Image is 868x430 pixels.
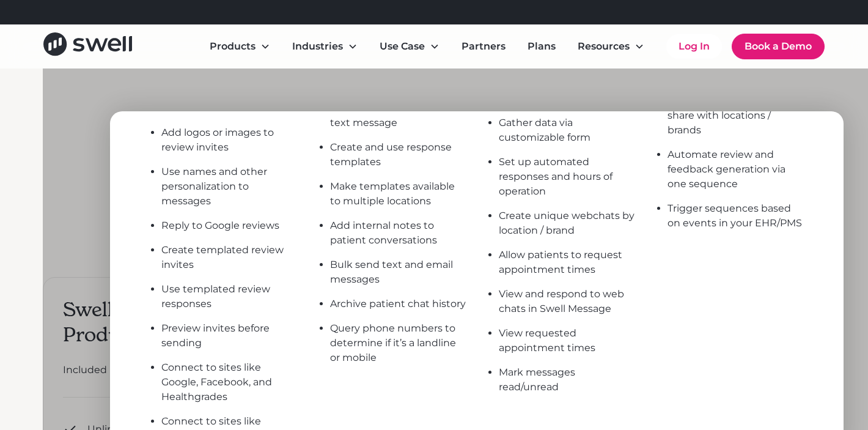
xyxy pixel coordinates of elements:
div: Create templated review invites [161,243,298,272]
div: Resources [578,39,630,54]
div: Templatize sequences to share with locations / brands [668,94,804,138]
div: Industries [292,39,343,54]
div: Set up automated responses and hours of operation [499,155,636,199]
div: Create and use response templates [330,140,467,169]
div: Bulk send text and email messages [330,258,467,287]
div: Gather data via customizable form [499,116,636,145]
div: Mark messages read/unread [499,365,636,395]
div: Products [210,39,256,54]
div: View and respond to web chats in Swell Message [499,287,636,316]
div: Add internal notes to patient conversations [330,218,467,248]
div: Industries [282,34,367,59]
div: Resources [568,34,654,59]
div: Use Case [380,39,425,54]
div: Allow patients to request appointment times [499,248,636,277]
a: home [43,32,132,60]
a: Plans [518,34,565,59]
div: Use Case [370,34,449,59]
div: Preview invites before sending [161,321,298,350]
div: Use names and other personalization to messages [161,165,298,209]
div: Archive patient chat history [330,297,467,311]
div: Connect to sites like Google, Facebook, and Healthgrades [161,360,298,404]
div: Reply to Google reviews [161,218,298,233]
div: Add logos or images to review invites [161,125,298,155]
div: View requested appointment times [499,326,636,355]
div: Receive attachments via text message [330,101,467,130]
a: Log In [666,34,722,59]
div: Use templated review responses [161,282,298,311]
div: Trigger sequences based on events in your EHR/PMS [668,201,804,231]
div: Make templates available to multiple locations [330,179,467,209]
a: Partners [452,34,515,59]
div: Products [200,34,280,59]
div: Automate review and feedback generation via one sequence [668,147,804,191]
a: Book a Demo [732,34,825,59]
div: Query phone numbers to determine if it’s a landline or mobile [330,321,467,365]
div: Create unique webchats by location / brand [499,209,636,238]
